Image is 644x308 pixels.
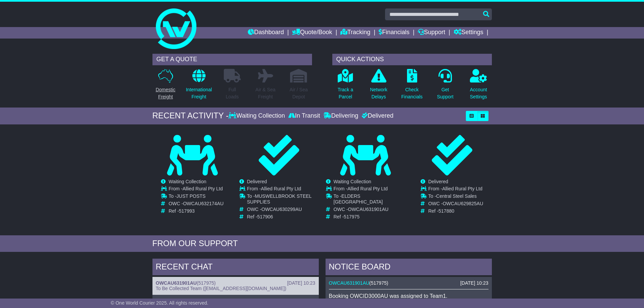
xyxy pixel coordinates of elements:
[329,293,488,299] p: Booking OWCID3000AU was assigned to Team1.
[169,208,224,214] td: Ref -
[436,69,454,104] a: GetSupport
[261,207,302,212] span: OWCAU630299AU
[369,69,387,104] a: NetworkDelays
[360,112,393,120] div: Delivered
[247,207,318,214] td: OWC -
[371,280,387,286] span: 517975
[169,193,224,201] td: To -
[418,27,445,39] a: Support
[337,69,354,104] a: Track aParcel
[401,69,423,104] a: CheckFinancials
[248,27,284,39] a: Dashboard
[290,86,308,100] p: Air / Sea Depot
[183,201,223,206] span: OWCAU632174AU
[152,239,492,248] div: FROM OUR SUPPORT
[460,280,488,286] div: [DATE] 10:23
[470,86,487,100] p: Account Settings
[152,54,312,65] div: GET A QUOTE
[334,214,405,220] td: Ref -
[437,86,453,100] p: Get Support
[247,193,312,205] span: MUSWELLBROOK STEEL SUPPLIES
[198,280,214,286] span: 517975
[428,193,483,201] td: To -
[247,186,318,193] td: From -
[247,193,318,207] td: To -
[334,193,405,207] td: To -
[169,201,224,208] td: OWC -
[438,208,454,214] span: 517880
[111,300,209,306] span: © One World Courier 2025. All rights reserved.
[334,193,383,205] span: ELDERS [GEOGRAPHIC_DATA]
[322,112,360,120] div: Delivering
[257,214,273,219] span: 517906
[156,280,315,286] div: ( )
[186,69,212,104] a: InternationalFreight
[436,193,477,199] span: Central Steel Sales
[261,186,301,191] span: Allied Rural Pty Ltd
[247,214,318,220] td: Ref -
[169,179,207,184] span: Waiting Collection
[224,86,241,100] p: Full Loads
[454,27,483,39] a: Settings
[176,193,206,199] span: JUST POSTS
[344,214,360,219] span: 517975
[287,112,322,120] div: In Transit
[179,208,195,214] span: 517993
[287,280,315,286] div: [DATE] 10:23
[152,259,319,277] div: RECENT CHAT
[156,286,286,291] span: To Be Collected Team ([EMAIL_ADDRESS][DOMAIN_NAME])
[334,186,405,193] td: From -
[256,86,276,100] p: Air & Sea Freight
[379,27,409,39] a: Financials
[340,27,370,39] a: Tracking
[169,186,224,193] td: From -
[156,86,175,100] p: Domestic Freight
[443,201,483,206] span: OWCAU629825AU
[348,207,388,212] span: OWCAU631901AU
[247,179,267,184] span: Delivered
[155,69,175,104] a: DomesticFreight
[229,112,286,120] div: Waiting Collection
[152,111,229,121] div: RECENT ACTIVITY -
[370,86,387,100] p: Network Delays
[183,186,223,191] span: Allied Rural Pty Ltd
[332,54,492,65] div: QUICK ACTIONS
[428,179,448,184] span: Delivered
[470,69,487,104] a: AccountSettings
[334,179,372,184] span: Waiting Collection
[326,259,492,277] div: NOTICE BOARD
[428,201,483,208] td: OWC -
[186,86,212,100] p: International Freight
[442,186,482,191] span: Allied Rural Pty Ltd
[428,186,483,193] td: From -
[348,186,388,191] span: Allied Rural Pty Ltd
[292,27,332,39] a: Quote/Book
[401,86,423,100] p: Check Financials
[334,207,405,214] td: OWC -
[156,280,197,286] a: OWCAU631901AU
[338,86,353,100] p: Track a Parcel
[428,208,483,214] td: Ref -
[329,280,488,286] div: ( )
[329,280,369,286] a: OWCAU631901AU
